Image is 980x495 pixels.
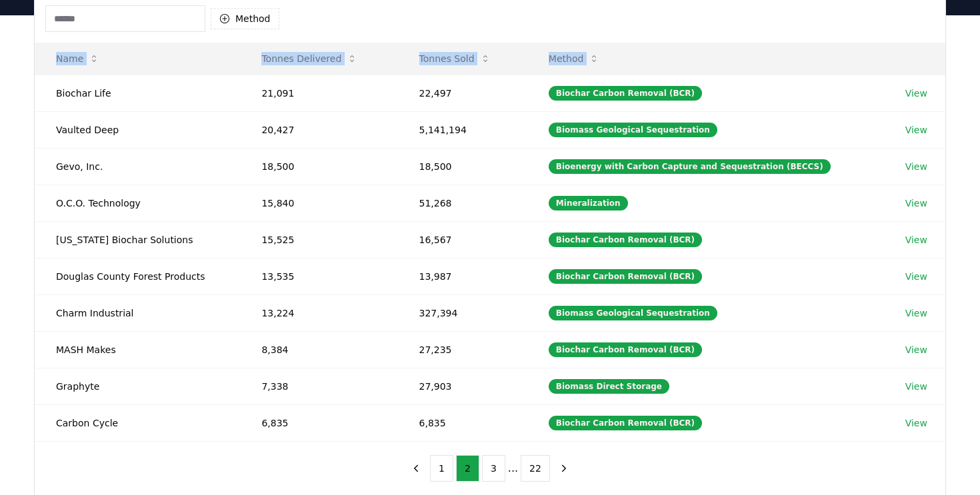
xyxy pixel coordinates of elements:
a: View [905,123,927,137]
a: View [905,233,927,247]
button: 2 [456,455,479,482]
td: 7,338 [240,368,397,404]
td: 13,535 [240,258,397,294]
td: 20,427 [240,111,397,148]
a: View [905,343,927,356]
button: Method [538,45,611,72]
a: View [905,270,927,283]
td: Biochar Life [35,75,240,111]
div: Biochar Carbon Removal (BCR) [549,269,702,284]
button: next page [553,455,575,482]
td: 18,500 [398,148,527,185]
td: 27,235 [398,331,527,368]
td: 13,224 [240,294,397,331]
td: 327,394 [398,294,527,331]
button: previous page [405,455,427,482]
button: 22 [521,455,550,482]
td: Douglas County Forest Products [35,258,240,294]
button: Tonnes Sold [409,45,501,72]
td: Carbon Cycle [35,404,240,441]
li: ... [508,460,518,476]
td: 18,500 [240,148,397,185]
td: 8,384 [240,331,397,368]
div: Biochar Carbon Removal (BCR) [549,416,702,430]
td: Gevo, Inc. [35,148,240,185]
button: Method [211,8,279,29]
a: View [905,416,927,430]
a: View [905,160,927,173]
div: Mineralization [549,196,628,211]
a: View [905,306,927,320]
button: Name [45,45,110,72]
td: 21,091 [240,75,397,111]
td: Vaulted Deep [35,111,240,148]
div: Biochar Carbon Removal (BCR) [549,233,702,247]
td: 16,567 [398,221,527,258]
td: 6,835 [398,404,527,441]
button: 3 [482,455,505,482]
td: 15,840 [240,185,397,221]
td: O.C.O. Technology [35,185,240,221]
td: Graphyte [35,368,240,404]
a: View [905,197,927,210]
button: Tonnes Delivered [251,45,368,72]
td: MASH Makes [35,331,240,368]
div: Biochar Carbon Removal (BCR) [549,86,702,101]
div: Biochar Carbon Removal (BCR) [549,342,702,357]
a: View [905,380,927,393]
td: 15,525 [240,221,397,258]
td: 5,141,194 [398,111,527,148]
td: Charm Industrial [35,294,240,331]
td: 22,497 [398,75,527,111]
td: 6,835 [240,404,397,441]
td: 51,268 [398,185,527,221]
td: 13,987 [398,258,527,294]
a: View [905,87,927,100]
div: Biomass Direct Storage [549,379,669,394]
div: Bioenergy with Carbon Capture and Sequestration (BECCS) [549,159,831,174]
td: [US_STATE] Biochar Solutions [35,221,240,258]
div: Biomass Geological Sequestration [549,306,717,320]
td: 27,903 [398,368,527,404]
button: 1 [430,455,453,482]
div: Biomass Geological Sequestration [549,123,717,137]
